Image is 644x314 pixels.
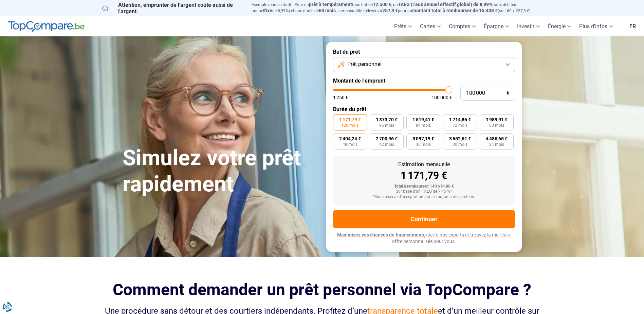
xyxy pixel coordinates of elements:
span: 257,3 € [382,8,398,13]
span: 30 mois [453,142,467,146]
span: 1 714,86 € [449,117,471,122]
span: Maximisez vos chances de financement [337,232,423,238]
a: Prêts [390,16,416,36]
span: 120 mois [341,123,358,127]
a: Cartes [416,16,445,36]
span: 1 373,70 € [376,117,398,122]
span: montant total à rembourser de 15.438 € [412,8,498,13]
p: Exemple représentatif : Pour un tous but de , un (taux débiteur annuel de 8,99%) et une durée de ... [252,2,542,14]
span: 12.500 € [373,2,391,7]
label: Montant de l'emprunt [333,77,515,84]
span: 48 mois [343,142,357,146]
span: 42 mois [379,142,394,146]
a: Comptes [445,16,480,36]
button: Continuer [333,210,515,228]
span: 24 mois [489,142,504,146]
span: 2 404,24 € [339,136,361,141]
div: Estimation mensuelle [338,162,510,167]
a: Plus d'infos [575,16,617,36]
span: 36 mois [416,142,431,146]
span: 3 652,61 € [449,136,471,141]
a: Épargne [480,16,513,36]
div: 1 171,79 € [338,171,510,181]
span: € [507,90,510,96]
div: Sur base d'un TAEG de 7,45 %* [338,189,510,194]
a: Énergie [544,16,575,36]
a: fr [625,16,640,36]
h2: Comment demander un prêt personnel via TopCompare ? [102,280,542,299]
p: grâce à nos experts et trouvez la meilleure offre personnalisée pour vous. [333,232,515,245]
span: 2 700,96 € [376,136,398,141]
label: Durée du prêt [333,106,515,112]
img: TopCompare [8,21,85,32]
button: Prêt personnel [333,57,515,72]
span: 96 mois [379,123,394,127]
span: TAEG (Taux annuel effectif global) de 8,99% [398,2,492,7]
span: 84 mois [416,123,431,127]
label: But du prêt [333,49,515,55]
span: 60 mois [489,123,504,127]
span: 72 mois [453,123,467,127]
span: 1 989,91 € [486,117,508,122]
div: *Sous réserve d'acceptation par les organismes prêteurs [338,195,510,199]
span: 1 250 € [333,95,348,100]
span: fixe [264,8,272,13]
span: 3 097,19 € [412,136,434,141]
h1: Simulez votre prêt rapidement [123,145,318,197]
span: Prêt personnel [347,60,382,68]
span: 4 486,65 € [486,136,508,141]
span: 100 000 € [431,95,452,100]
div: Total à rembourser: 140 614,80 € [338,184,510,189]
span: 1 519,41 € [412,117,434,122]
a: Investir [513,16,544,36]
span: prêt à tempérament [309,2,352,7]
span: 60 mois [319,8,336,13]
span: 1 171,79 € [339,117,361,122]
p: Attention, emprunter de l'argent coûte aussi de l'argent. [102,2,243,15]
